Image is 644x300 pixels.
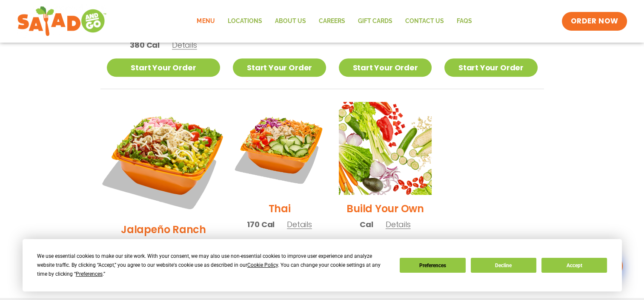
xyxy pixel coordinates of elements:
span: ORDER NOW [570,16,618,26]
span: 170 Cal [247,219,275,230]
a: Start Your Order [233,58,326,77]
a: Careers [312,12,351,31]
a: Contact Us [398,12,450,31]
h2: Thai [269,201,291,216]
a: FAQs [450,12,478,31]
img: Product photo for Thai Salad [233,102,326,195]
a: ORDER NOW [562,12,627,31]
span: Details [172,40,197,50]
img: Product photo for Jalapeño Ranch Salad [97,92,230,225]
button: Accept [541,258,607,273]
span: Cookie Policy [247,262,278,268]
span: 380 Cal [130,39,160,51]
img: Product photo for Build Your Own [339,102,432,195]
div: Cookie Consent Prompt [23,239,622,291]
a: GIFT CARDS [351,12,398,31]
a: About Us [268,12,312,31]
button: Preferences [400,258,465,273]
span: Details [287,219,312,230]
button: Decline [471,258,536,273]
span: Cal [360,219,373,230]
a: Locations [221,12,268,31]
span: Preferences [76,271,103,277]
a: Start Your Order [444,58,537,77]
h2: Build Your Own [346,201,424,216]
a: Start Your Order [107,58,220,77]
nav: Menu [190,12,478,31]
div: We use essential cookies to make our site work. With your consent, we may also use non-essential ... [37,252,389,279]
a: Start Your Order [339,58,432,77]
h2: Jalapeño Ranch [121,222,206,237]
a: Menu [190,12,221,31]
img: new-SAG-logo-768×292 [17,4,107,38]
span: Details [386,219,411,230]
